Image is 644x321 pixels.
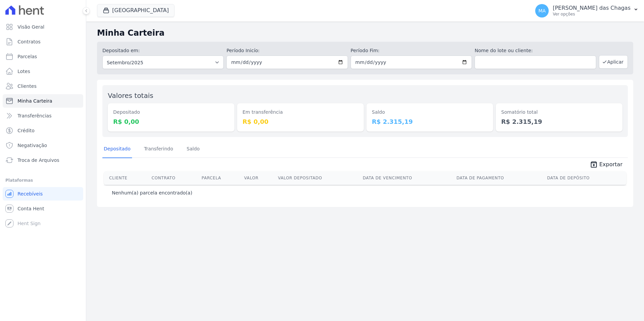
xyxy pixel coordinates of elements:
[243,109,358,116] dt: Em transferência
[360,171,454,185] th: Data de Vencimento
[18,83,36,90] span: Clientes
[3,109,83,122] a: Transferências
[149,171,199,185] th: Contrato
[530,1,644,20] button: MA [PERSON_NAME] das Chagas Ver opções
[372,109,488,116] dt: Saldo
[97,4,174,17] button: [GEOGRAPHIC_DATA]
[18,112,52,119] span: Transferências
[241,171,275,185] th: Valor
[18,24,44,30] span: Visão Geral
[143,141,175,158] a: Transferindo
[3,94,83,108] a: Minha Carteira
[351,47,472,54] label: Período Fim:
[112,189,192,196] p: Nenhum(a) parcela encontrado(a)
[3,35,83,48] a: Contratos
[501,109,617,116] dt: Somatório total
[102,48,140,53] label: Depositado em:
[454,171,544,185] th: Data de Pagamento
[3,20,83,34] a: Visão Geral
[590,160,598,169] i: unarchive
[599,55,628,69] button: Aplicar
[3,153,83,167] a: Troca de Arquivos
[18,98,52,104] span: Minha Carteira
[113,117,229,126] dd: R$ 0,00
[18,205,44,212] span: Conta Hent
[18,142,47,149] span: Negativação
[113,109,229,116] dt: Depositado
[275,171,360,185] th: Valor Depositado
[18,157,59,164] span: Troca de Arquivos
[104,171,149,185] th: Cliente
[102,141,132,158] a: Depositado
[553,11,631,17] p: Ver opções
[3,50,83,63] a: Parcelas
[538,8,546,13] span: MA
[553,5,631,11] p: [PERSON_NAME] das Chagas
[243,117,358,126] dd: R$ 0,00
[501,117,617,126] dd: R$ 2.315,19
[475,47,596,54] label: Nome do lote ou cliente:
[226,47,348,54] label: Período Inicío:
[544,171,626,185] th: Data de Depósito
[3,187,83,201] a: Recebíveis
[3,139,83,152] a: Negativação
[185,141,201,158] a: Saldo
[584,160,628,170] a: unarchive Exportar
[3,124,83,137] a: Crédito
[108,92,153,100] label: Valores totais
[5,176,80,184] div: Plataformas
[3,79,83,93] a: Clientes
[18,53,37,60] span: Parcelas
[199,171,241,185] th: Parcela
[18,38,40,45] span: Contratos
[18,127,35,134] span: Crédito
[18,68,30,75] span: Lotes
[372,117,488,126] dd: R$ 2.315,19
[18,190,43,197] span: Recebíveis
[3,202,83,215] a: Conta Hent
[3,65,83,78] a: Lotes
[97,27,633,39] h2: Minha Carteira
[599,160,622,169] span: Exportar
